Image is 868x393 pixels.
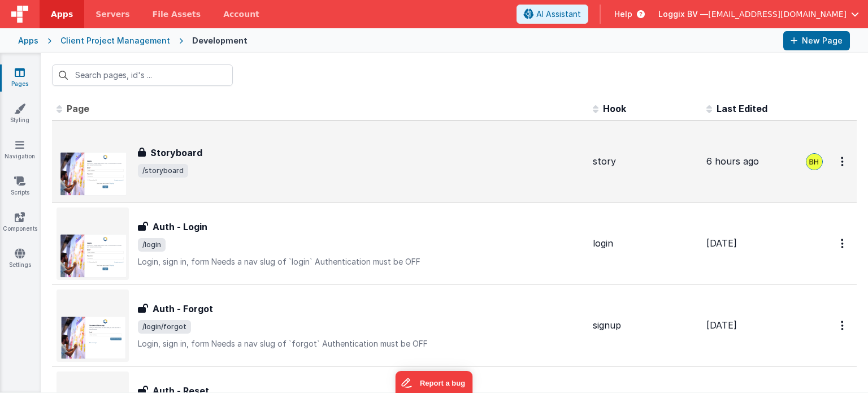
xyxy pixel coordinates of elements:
button: Options [834,232,852,255]
button: Options [834,314,852,337]
span: Hook [603,103,626,114]
input: Search pages, id's ... [52,64,233,86]
span: [DATE] [706,237,737,249]
div: Development [192,35,248,46]
span: Page [67,103,89,114]
div: story [593,155,697,168]
button: Loggix BV — [EMAIL_ADDRESS][DOMAIN_NAME] [658,8,859,20]
div: Client Project Management [60,35,170,46]
p: Login, sign in, form Needs a nav slug of `forgot` Authentication must be OFF [138,338,584,349]
div: Apps [18,35,38,46]
img: 3ad3aa5857d352abba5aafafe73d6257 [806,154,822,170]
p: Login, sign in, form Needs a nav slug of `login` Authentication must be OFF [138,256,584,267]
span: Apps [51,8,73,20]
span: Loggix BV — [658,8,708,20]
span: /login/forgot [138,320,191,334]
span: Last Edited [717,103,767,114]
h3: Auth - Login [153,220,207,234]
span: 6 hours ago [706,156,759,167]
span: File Assets [153,8,201,20]
span: /login [138,238,166,252]
div: login [593,237,697,250]
h3: Storyboard [150,146,202,159]
span: AI Assistant [536,8,581,20]
span: Servers [96,8,129,20]
button: Options [834,150,852,173]
span: [DATE] [706,319,737,331]
span: Help [614,8,632,20]
button: AI Assistant [517,5,588,24]
h3: Auth - Forgot [153,302,213,316]
button: New Page [783,31,850,50]
div: signup [593,319,697,332]
span: /storyboard [138,164,188,178]
span: [EMAIL_ADDRESS][DOMAIN_NAME] [708,8,847,20]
